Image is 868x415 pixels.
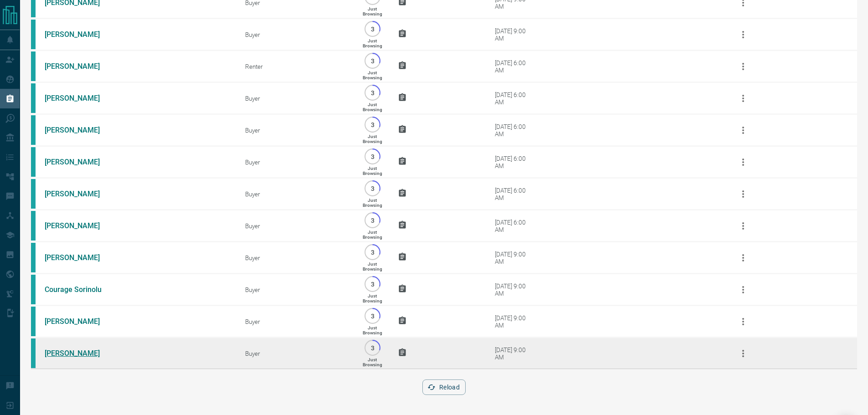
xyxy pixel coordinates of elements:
p: 3 [369,185,376,192]
p: 3 [369,344,376,351]
div: [DATE] 6:00 AM [495,91,534,106]
div: condos.ca [31,51,36,81]
p: 3 [369,281,376,287]
p: 3 [369,313,376,319]
div: Buyer [245,190,347,198]
a: [PERSON_NAME] [45,30,113,39]
div: Buyer [245,127,347,134]
p: 3 [369,217,376,224]
div: [DATE] 9:00 AM [495,282,534,297]
a: [PERSON_NAME] [45,126,113,134]
div: Buyer [245,95,347,102]
div: condos.ca [31,20,36,49]
p: Just Browsing [363,102,382,112]
div: Buyer [245,318,347,325]
div: [DATE] 6:00 AM [495,155,534,169]
a: [PERSON_NAME] [45,349,113,358]
p: Just Browsing [363,166,382,176]
div: Buyer [245,31,347,38]
div: Buyer [245,254,347,261]
div: condos.ca [31,338,36,368]
p: 3 [369,89,376,96]
div: Buyer [245,159,347,166]
a: [PERSON_NAME] [45,158,113,166]
p: 3 [369,121,376,128]
div: condos.ca [31,115,36,145]
p: Just Browsing [363,38,382,48]
p: Just Browsing [363,70,382,80]
p: Just Browsing [363,198,382,208]
p: Just Browsing [363,357,382,367]
div: [DATE] 9:00 AM [495,251,534,265]
div: [DATE] 9:00 AM [495,346,534,361]
div: condos.ca [31,275,36,304]
a: [PERSON_NAME] [45,221,113,230]
div: condos.ca [31,179,36,209]
button: Reload [422,379,466,395]
p: 3 [369,57,376,64]
a: [PERSON_NAME] [45,253,113,262]
div: [DATE] 6:00 AM [495,59,534,74]
p: Just Browsing [363,134,382,144]
div: Buyer [245,286,347,293]
div: [DATE] 9:00 AM [495,314,534,329]
p: 3 [369,26,376,32]
a: [PERSON_NAME] [45,94,113,102]
div: [DATE] 6:00 AM [495,219,534,233]
p: Just Browsing [363,230,382,240]
p: 3 [369,249,376,256]
div: condos.ca [31,211,36,241]
p: Just Browsing [363,6,382,16]
a: [PERSON_NAME] [45,190,113,198]
a: Courage Sorinolu [45,285,113,294]
div: condos.ca [31,83,36,113]
div: condos.ca [31,243,36,272]
div: Buyer [245,350,347,357]
p: Just Browsing [363,261,382,272]
div: condos.ca [31,147,36,177]
p: 3 [369,153,376,160]
div: Renter [245,63,347,70]
p: Just Browsing [363,293,382,303]
p: Just Browsing [363,325,382,335]
a: [PERSON_NAME] [45,62,113,71]
a: [PERSON_NAME] [45,317,113,326]
div: Buyer [245,222,347,230]
div: [DATE] 6:00 AM [495,123,534,138]
div: condos.ca [31,307,36,336]
div: [DATE] 6:00 AM [495,187,534,201]
div: [DATE] 9:00 AM [495,27,534,42]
